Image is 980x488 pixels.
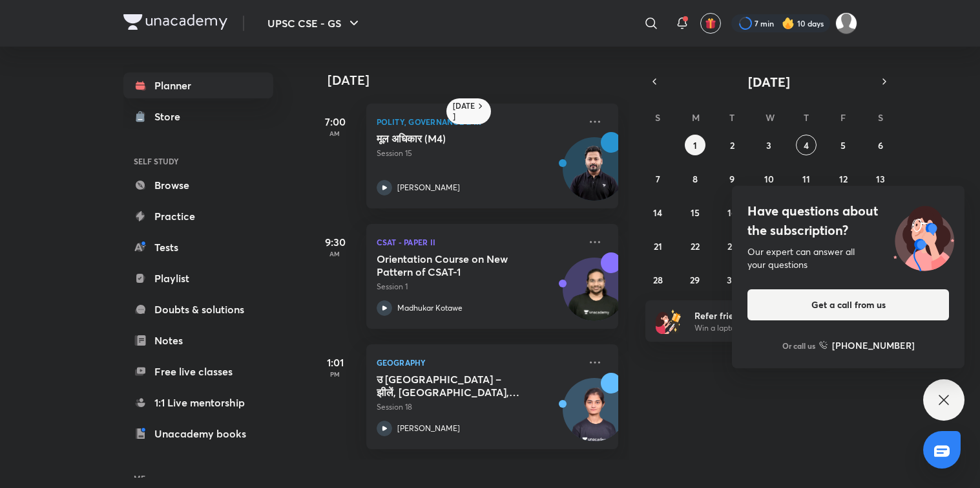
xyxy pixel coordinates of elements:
[123,14,227,33] a: Company Logo
[691,240,700,252] abbr: September 22, 2025
[748,73,790,91] span: [DATE]
[377,234,579,250] p: CSAT - Paper II
[839,173,848,185] abbr: September 12, 2025
[309,250,361,258] p: AM
[123,104,273,129] a: Store
[694,322,853,334] p: Win a laptop, vouchers & more
[647,236,668,256] button: September 21, 2025
[260,10,370,36] button: UPSC CSE - GS
[729,173,735,185] abbr: September 9, 2025
[123,327,273,353] a: Notes
[647,269,668,290] button: September 28, 2025
[377,252,537,278] h5: Orientation Course on New Pattern of CSAT-1
[328,72,631,88] h4: [DATE]
[123,265,273,291] a: Playlist
[835,12,857,34] img: Komal
[685,168,705,189] button: September 8, 2025
[653,274,663,286] abbr: September 28, 2025
[647,168,668,189] button: September 7, 2025
[397,302,463,314] p: Madhukar Kotawe
[123,234,273,260] a: Tests
[563,385,625,447] img: Avatar
[656,308,682,334] img: referral
[804,139,809,151] abbr: September 4, 2025
[685,135,705,155] button: September 1, 2025
[377,355,579,370] p: Geography
[722,269,742,290] button: September 30, 2025
[727,206,736,219] abbr: September 16, 2025
[796,135,817,155] button: September 4, 2025
[377,148,579,159] p: Session 15
[123,72,273,98] a: Planner
[766,139,771,151] abbr: September 3, 2025
[700,13,721,34] button: avatar
[722,135,742,155] button: September 2, 2025
[453,101,475,122] h6: [DATE]
[154,109,188,124] div: Store
[123,203,273,229] a: Practice
[870,168,891,189] button: September 13, 2025
[123,14,227,30] img: Company Logo
[840,139,846,151] abbr: September 5, 2025
[377,132,537,145] h5: मूल अधिकार (M4)
[747,201,949,240] h4: Have questions about the subscription?
[309,129,361,137] p: AM
[377,114,579,129] p: Polity, Governance & IR
[833,135,853,155] button: September 5, 2025
[833,168,853,189] button: September 12, 2025
[685,236,705,256] button: September 22, 2025
[876,173,885,185] abbr: September 13, 2025
[663,72,875,91] button: [DATE]
[123,390,273,416] a: 1:1 Live mentorship
[123,150,273,172] h6: SELF STUDY
[878,111,883,124] abbr: Saturday
[691,206,700,219] abbr: September 15, 2025
[123,421,273,447] a: Unacademy books
[693,173,698,185] abbr: September 8, 2025
[123,296,273,322] a: Doubts & solutions
[832,338,915,352] h6: [PHONE_NUMBER]
[722,202,742,223] button: September 16, 2025
[694,309,853,322] h6: Refer friends
[685,202,705,223] button: September 15, 2025
[377,401,579,413] p: Session 18
[878,139,883,151] abbr: September 6, 2025
[690,274,700,286] abbr: September 29, 2025
[804,111,809,124] abbr: Thursday
[722,236,742,256] button: September 23, 2025
[705,17,716,29] img: avatar
[655,111,660,124] abbr: Sunday
[782,340,815,351] p: Or call us
[758,168,779,189] button: September 10, 2025
[693,139,697,151] abbr: September 1, 2025
[727,240,737,252] abbr: September 23, 2025
[819,338,915,352] a: [PHONE_NUMBER]
[730,139,735,151] abbr: September 2, 2025
[309,370,361,378] p: PM
[397,182,460,194] p: [PERSON_NAME]
[747,289,949,320] button: Get a call from us
[309,355,361,370] h5: 1:01
[747,245,949,271] div: Our expert can answer all your questions
[123,359,273,384] a: Free live classes
[870,135,891,155] button: September 6, 2025
[653,206,662,219] abbr: September 14, 2025
[883,201,964,271] img: ttu_illustration_new.svg
[563,265,625,327] img: Avatar
[647,202,668,223] button: September 14, 2025
[309,114,361,129] h5: 7:00
[729,111,735,124] abbr: Tuesday
[796,168,817,189] button: September 11, 2025
[563,144,625,206] img: Avatar
[764,173,774,185] abbr: September 10, 2025
[840,111,846,124] abbr: Friday
[685,269,705,290] button: September 29, 2025
[654,240,662,252] abbr: September 21, 2025
[123,172,273,198] a: Browse
[727,274,738,286] abbr: September 30, 2025
[692,111,700,124] abbr: Monday
[766,111,775,124] abbr: Wednesday
[309,234,361,250] h5: 9:30
[656,173,660,185] abbr: September 7, 2025
[377,281,579,293] p: Session 1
